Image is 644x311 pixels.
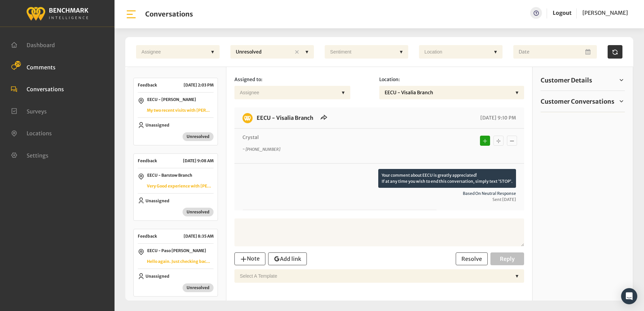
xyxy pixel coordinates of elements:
a: Settings [11,151,49,158]
div: ▼ [302,45,312,59]
div: ▼ [338,86,348,99]
div: Basic example [478,134,519,147]
span: Conversations [27,86,64,93]
span: Surveys [27,108,47,114]
input: Date range input field [513,45,597,59]
span: Comments [27,64,56,70]
button: Open Calendar [584,45,593,59]
p: [DATE] 8:35 AM [184,233,214,239]
img: benchmark [243,113,253,123]
div: Location [421,45,490,59]
a: Logout [553,7,572,19]
p: [PERSON_NAME] was very nice and really helpful. She made it easy to understand and she also helpe... [243,209,437,228]
p: EECU - [PERSON_NAME] [147,97,196,105]
span: Unresolved [183,132,214,141]
div: ▼ [207,45,218,59]
p: Hello again. Just checking back it to say it’s wonderful to see [PERSON_NAME] smiling face greeti... [147,258,211,265]
i: ~ [PHONE_NUMBER] [243,147,280,152]
a: Dashboard [11,41,55,48]
button: Resolve [456,252,488,265]
div: Assignee [236,86,338,99]
div: Select a Template [236,269,512,283]
h1: Conversations [145,10,193,18]
span: Feedback [138,233,157,239]
div: Sentiment [327,45,396,59]
p: Very Good experience with [PERSON_NAME]'s. Very welcoming and efficient. [147,183,211,189]
span: Sent [DATE] [243,197,516,203]
span: Feedback [138,82,157,88]
div: ▼ [396,45,406,59]
div: Unresolved [232,45,292,59]
div: Assignee [138,45,207,59]
p: My two recent visits with [PERSON_NAME] and [PERSON_NAME] were amazing very kind and helpful pati... [147,107,211,113]
span: 29 [15,61,21,67]
span: Dashboard [27,42,55,48]
span: Feedback [138,158,157,164]
span: Locations [27,130,52,137]
h6: EECU - Visalia Branch [253,113,317,123]
span: [DATE] 9:10 PM [479,115,516,121]
p: Crystal [243,134,448,141]
a: Customer Conversations [541,96,625,106]
span: Customer Details [541,76,592,85]
span: Unresolved [183,208,214,216]
div: ▼ [512,86,522,99]
p: Your comment about EECU is greatly appreciated! If at any time you wish to end this conversation,... [378,169,516,188]
span: Unassigned [146,123,169,128]
img: bar [125,8,137,20]
a: Logout [553,9,572,16]
label: Location: [379,76,400,86]
p: [DATE] 2:03 PM [184,82,214,88]
div: ▼ [512,269,522,283]
a: Comments 29 [11,63,56,70]
a: Customer Details [541,75,625,85]
p: EECU - Barstow Branch [147,172,192,180]
span: Resolve [461,255,482,262]
span: Settings [27,152,49,159]
a: Surveys [11,107,47,114]
span: Based on neutral response [243,191,516,197]
button: Note [234,252,265,265]
span: [PERSON_NAME] [582,9,628,16]
p: [DATE] 9:08 AM [183,158,214,164]
p: EECU - Paso [PERSON_NAME] [147,248,206,256]
span: Customer Conversations [541,97,614,106]
a: EECU - Visalia Branch [257,114,313,121]
span: Unassigned [146,198,169,203]
a: Locations [11,129,52,136]
div: EECU - Visalia Branch [381,86,512,99]
a: [PERSON_NAME] [582,7,628,19]
div: ✕ [292,45,302,59]
span: Unassigned [146,274,169,279]
span: Unresolved [183,283,214,292]
div: ▼ [490,45,501,59]
button: Add link [268,252,307,265]
a: Conversations [11,85,64,92]
div: Open Intercom Messenger [621,288,637,304]
label: Assigned to: [234,76,262,86]
img: benchmark [26,5,89,22]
